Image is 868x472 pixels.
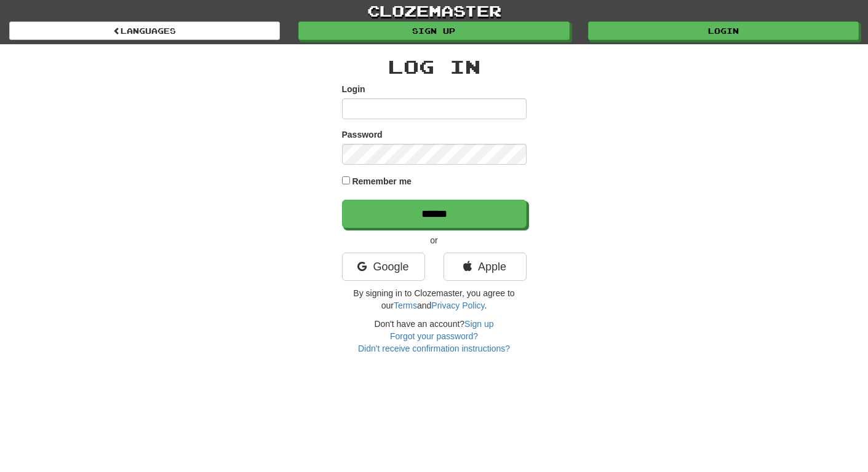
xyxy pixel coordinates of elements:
[588,22,859,40] a: Login
[390,331,478,341] a: Forgot your password?
[358,344,510,353] a: Didn't receive confirmation instructions?
[342,57,527,77] h2: Log In
[342,318,527,355] div: Don't have an account?
[342,253,425,281] a: Google
[352,175,412,187] label: Remember me
[342,128,383,141] label: Password
[394,301,417,310] a: Terms
[9,22,280,40] a: Languages
[431,301,484,310] a: Privacy Policy
[342,234,527,246] p: or
[342,287,527,312] p: By signing in to Clozemaster, you agree to our and .
[342,83,365,95] label: Login
[444,253,527,281] a: Apple
[464,319,493,329] a: Sign up
[298,22,569,40] a: Sign up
